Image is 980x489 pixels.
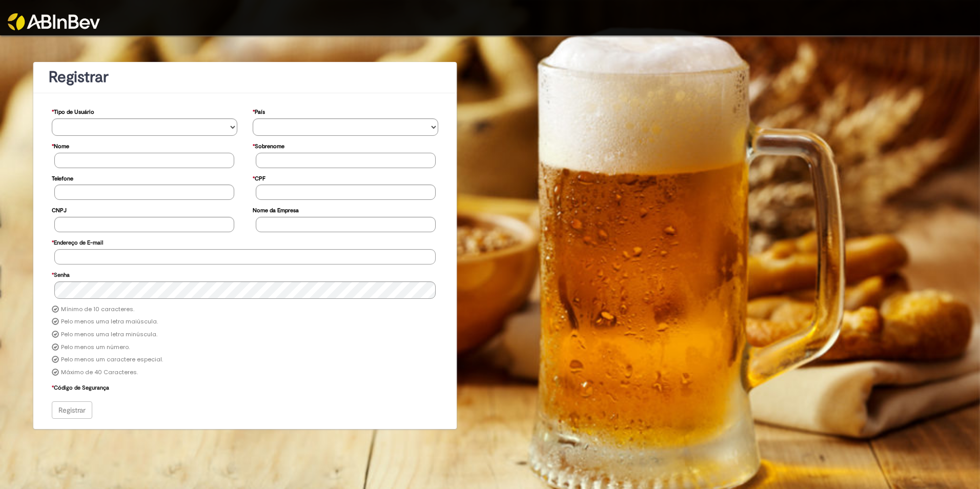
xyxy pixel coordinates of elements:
img: ABInbev-white.png [8,13,100,30]
label: Sobrenome [253,138,284,153]
label: Telefone [52,170,73,185]
label: País [253,104,265,118]
label: Pelo menos um número. [61,343,130,352]
label: CPF [253,170,266,185]
label: Pelo menos uma letra minúscula. [61,331,157,339]
label: Pelo menos um caractere especial. [61,356,163,364]
label: Nome [52,138,69,153]
label: Código de Segurança [52,379,109,394]
label: Máximo de 40 Caracteres. [61,369,138,377]
label: Endereço de E-mail [52,234,103,249]
label: CNPJ [52,202,67,217]
label: Nome da Empresa [253,202,299,217]
h1: Registrar [49,69,441,86]
label: Mínimo de 10 caracteres. [61,305,134,314]
label: Pelo menos uma letra maiúscula. [61,318,158,326]
label: Senha [52,267,70,281]
label: Tipo de Usuário [52,104,94,118]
